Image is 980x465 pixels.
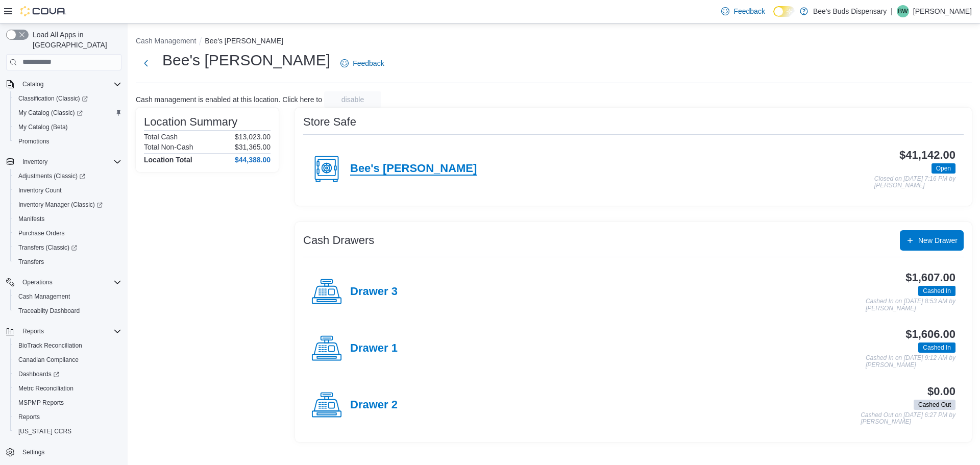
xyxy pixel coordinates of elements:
[14,199,107,211] a: Inventory Manager (Classic)
[14,290,74,303] a: Cash Management
[235,133,271,141] p: $13,023.00
[10,120,126,134] button: My Catalog (Beta)
[2,445,126,459] button: Settings
[14,411,121,423] span: Reports
[162,50,330,70] h1: Bee's [PERSON_NAME]
[18,384,73,393] span: Metrc Reconciliation
[18,370,59,378] span: Dashboards
[14,184,66,197] a: Inventory Count
[14,241,121,254] span: Transfers (Classic)
[18,307,80,315] span: Traceabilty Dashboard
[350,342,398,355] h4: Drawer 1
[14,354,83,366] a: Canadian Compliance
[18,427,71,435] span: [US_STATE] CCRS
[14,107,87,119] a: My Catalog (Classic)
[10,396,126,410] button: MSPMP Reports
[10,381,126,396] button: Metrc Reconciliation
[22,158,47,166] span: Inventory
[773,6,795,17] input: Dark Mode
[14,382,121,395] span: Metrc Reconciliation
[144,133,178,141] h6: Total Cash
[14,339,121,352] span: BioTrack Reconciliation
[136,53,156,74] button: Next
[14,92,92,105] a: Classification (Classic)
[10,212,126,226] button: Manifests
[18,123,68,131] span: My Catalog (Beta)
[2,155,126,169] button: Inventory
[918,235,958,246] span: New Drawer
[927,385,955,398] h3: $0.00
[18,276,121,288] span: Operations
[14,213,48,225] a: Manifests
[14,397,121,409] span: MSPMP Reports
[14,92,121,105] span: Classification (Classic)
[235,143,271,151] p: $31,365.00
[14,354,121,366] span: Canadian Compliance
[350,285,398,299] h4: Drawer 3
[14,256,121,268] span: Transfers
[22,278,53,286] span: Operations
[14,305,121,317] span: Traceabilty Dashboard
[14,382,78,395] a: Metrc Reconciliation
[2,324,126,338] button: Reports
[18,215,44,223] span: Manifests
[29,30,121,50] span: Load All Apps in [GEOGRAPHIC_DATA]
[18,201,103,209] span: Inventory Manager (Classic)
[14,368,121,380] span: Dashboards
[22,327,44,335] span: Reports
[14,397,68,409] a: MSPMP Reports
[866,298,955,312] p: Cashed In on [DATE] 8:53 AM by [PERSON_NAME]
[18,446,121,458] span: Settings
[10,304,126,318] button: Traceabilty Dashboard
[891,5,893,17] p: |
[899,149,955,161] h3: $41,142.00
[18,325,121,337] span: Reports
[10,255,126,269] button: Transfers
[14,290,121,303] span: Cash Management
[324,91,381,108] button: disable
[18,341,82,350] span: BioTrack Reconciliation
[14,170,89,182] a: Adjustments (Classic)
[10,169,126,183] a: Adjustments (Classic)
[18,137,50,145] span: Promotions
[10,226,126,240] button: Purchase Orders
[18,156,52,168] button: Inventory
[14,107,121,119] span: My Catalog (Classic)
[350,162,477,176] h4: Bee's [PERSON_NAME]
[18,78,47,90] button: Catalog
[14,425,76,437] a: [US_STATE] CCRS
[18,276,57,288] button: Operations
[733,6,765,16] span: Feedback
[18,413,40,421] span: Reports
[10,183,126,198] button: Inventory Count
[932,163,955,174] span: Open
[205,37,283,45] button: Bee's [PERSON_NAME]
[14,135,121,148] span: Promotions
[14,305,84,317] a: Traceabilty Dashboard
[10,134,126,149] button: Promotions
[144,156,192,164] h4: Location Total
[918,286,955,296] span: Cashed In
[18,399,64,407] span: MSPMP Reports
[14,121,72,133] a: My Catalog (Beta)
[341,94,364,105] span: disable
[14,241,81,254] a: Transfers (Classic)
[14,184,121,197] span: Inventory Count
[14,121,121,133] span: My Catalog (Beta)
[136,95,322,104] p: Cash management is enabled at this location. Click here to
[18,94,88,103] span: Classification (Classic)
[936,164,951,173] span: Open
[18,356,79,364] span: Canadian Compliance
[14,256,48,268] a: Transfers
[898,5,908,17] span: BW
[923,343,951,352] span: Cashed In
[353,58,384,68] span: Feedback
[905,272,955,284] h3: $1,607.00
[14,199,121,211] span: Inventory Manager (Classic)
[905,328,955,340] h3: $1,606.00
[14,227,69,239] a: Purchase Orders
[350,399,398,412] h4: Drawer 2
[18,292,70,301] span: Cash Management
[136,36,972,48] nav: An example of EuiBreadcrumbs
